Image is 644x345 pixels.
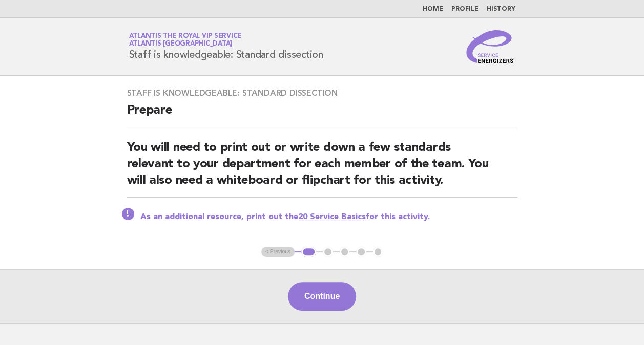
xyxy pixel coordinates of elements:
[451,6,479,12] a: Profile
[298,213,366,221] a: 20 Service Basics
[288,282,356,311] button: Continue
[129,33,323,60] h1: Staff is knowledgeable: Standard dissection
[127,102,517,127] h2: Prepare
[301,247,316,257] button: 1
[140,212,517,222] p: As an additional resource, print out the for this activity.
[466,30,515,63] img: Service Energizers
[129,33,242,47] a: Atlantis the Royal VIP ServiceAtlantis [GEOGRAPHIC_DATA]
[129,41,233,48] span: Atlantis [GEOGRAPHIC_DATA]
[423,6,443,12] a: Home
[127,140,517,198] h2: You will need to print out or write down a few standards relevant to your department for each mem...
[487,6,515,12] a: History
[127,88,517,98] h3: Staff is knowledgeable: Standard dissection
